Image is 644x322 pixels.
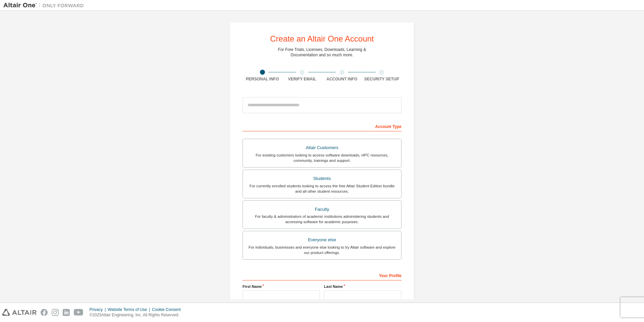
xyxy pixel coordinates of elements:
div: Cookie Consent [152,307,184,312]
div: Account Info [322,76,362,82]
p: © 2025 Altair Engineering, Inc. All Rights Reserved. [90,312,185,318]
img: Altair One [3,2,87,9]
div: Security Setup [362,76,402,82]
label: First Name [243,284,320,289]
div: For currently enrolled students looking to access the free Altair Student Edition bundle and all ... [247,183,397,194]
img: youtube.svg [74,309,84,316]
div: Your Profile [243,270,401,280]
div: For faculty & administrators of academic institutions administering students and accessing softwa... [247,214,397,224]
img: altair_logo.svg [2,309,37,316]
div: For individuals, businesses and everyone else looking to try Altair software and explore our prod... [247,245,397,255]
div: Create an Altair One Account [270,35,374,43]
div: Everyone else [247,235,397,245]
div: Students [247,174,397,183]
img: instagram.svg [52,309,59,316]
div: Privacy [90,307,108,312]
label: Last Name [324,284,401,289]
div: Account Type [243,121,401,131]
div: Altair Customers [247,143,397,152]
div: For Free Trials, Licenses, Downloads, Learning & Documentation and so much more. [278,47,366,58]
div: Website Terms of Use [108,307,152,312]
img: linkedin.svg [63,309,70,316]
div: Verify Email [282,76,322,82]
div: Faculty [247,205,397,214]
img: facebook.svg [41,309,48,316]
div: Personal Info [243,76,282,82]
div: For existing customers looking to access software downloads, HPC resources, community, trainings ... [247,152,397,163]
